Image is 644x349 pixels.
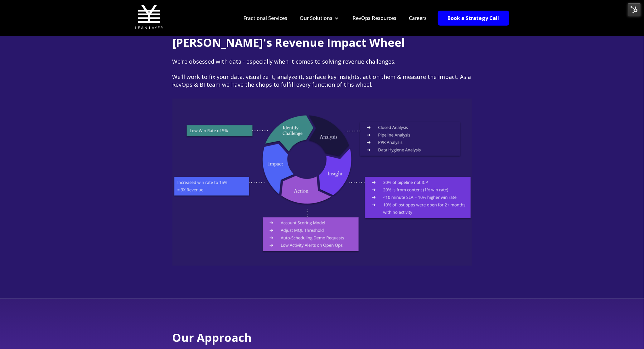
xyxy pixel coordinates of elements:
[244,15,288,22] a: Fractional Services
[172,330,252,345] span: Our Approach
[172,99,472,266] img: Lean Layer Revenue Impact Wheel
[438,11,509,26] a: Book a Strategy Call
[628,3,641,16] img: HubSpot Tools Menu Toggle
[300,15,333,22] a: Our Solutions
[172,35,405,50] span: [PERSON_NAME]'s Revenue Impact Wheel
[135,3,163,31] img: Lean Layer Logo
[353,15,397,22] a: RevOps Resources
[172,58,471,88] span: We're obsessed with data - especially when it comes to solving revenue challenges. We'll work to ...
[409,15,427,22] a: Careers
[237,15,433,22] div: Navigation Menu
